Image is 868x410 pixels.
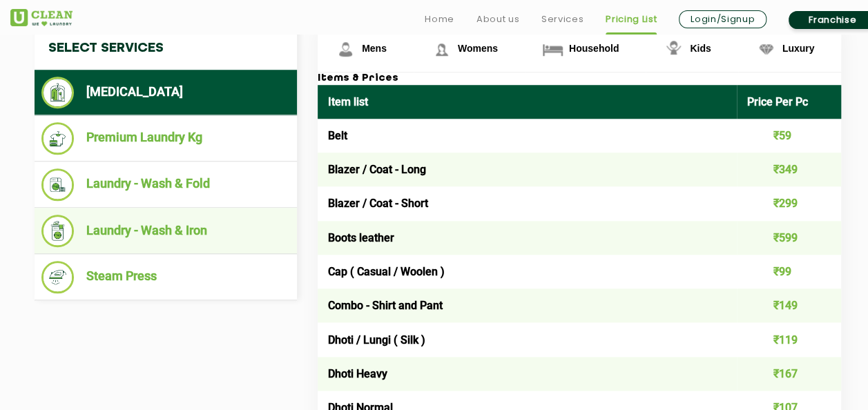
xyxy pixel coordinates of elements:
[662,37,686,61] img: Kids
[318,85,737,119] th: Item list
[679,10,766,28] a: Login/Signup
[737,322,842,356] td: ₹119
[318,72,841,85] h3: Items & Prices
[10,9,73,26] img: UClean Laundry and Dry Cleaning
[35,27,297,70] h4: Select Services
[41,122,74,155] img: Premium Laundry Kg
[458,43,498,54] span: Womens
[782,43,815,54] span: Luxury
[425,11,454,28] a: Home
[41,122,290,155] li: Premium Laundry Kg
[318,322,737,356] td: Dhoti / Lungi ( Silk )
[569,43,619,54] span: Household
[41,261,74,293] img: Steam Press
[737,119,842,153] td: ₹59
[541,37,565,61] img: Household
[41,168,74,201] img: Laundry - Wash & Fold
[476,11,519,28] a: About us
[430,37,454,61] img: Womens
[737,85,842,119] th: Price Per Pc
[737,221,842,255] td: ₹599
[318,221,737,255] td: Boots leather
[318,119,737,153] td: Belt
[737,186,842,220] td: ₹299
[737,255,842,289] td: ₹99
[41,168,290,201] li: Laundry - Wash & Fold
[41,215,74,247] img: Laundry - Wash & Iron
[541,11,584,28] a: Services
[362,43,387,54] span: Mens
[737,289,842,322] td: ₹149
[737,357,842,391] td: ₹167
[318,153,737,186] td: Blazer / Coat - Long
[41,77,74,108] img: Dry Cleaning
[318,255,737,289] td: Cap ( Casual / Woolen )
[690,43,711,54] span: Kids
[334,37,358,61] img: Mens
[606,11,657,28] a: Pricing List
[318,186,737,220] td: Blazer / Coat - Short
[754,37,778,61] img: Luxury
[318,357,737,391] td: Dhoti Heavy
[41,77,290,108] li: [MEDICAL_DATA]
[737,153,842,186] td: ₹349
[41,261,290,293] li: Steam Press
[41,215,290,247] li: Laundry - Wash & Iron
[318,289,737,322] td: Combo - Shirt and Pant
